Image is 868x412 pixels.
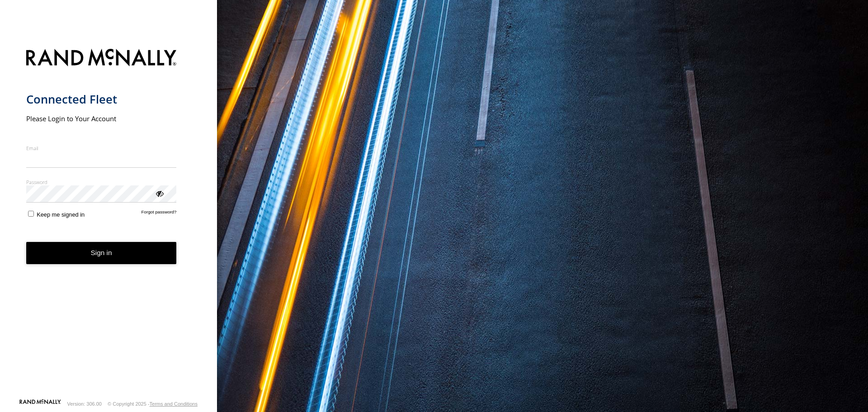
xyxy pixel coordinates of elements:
label: Password [26,179,177,185]
h1: Connected Fleet [26,92,177,107]
label: Email [26,145,177,152]
img: Rand McNally [26,47,177,70]
a: Terms and Conditions [150,401,198,407]
div: ViewPassword [155,189,164,198]
input: Keep me signed in [28,211,34,217]
span: Keep me signed in [37,211,85,218]
h2: Please Login to Your Account [26,114,177,123]
button: Sign in [26,242,177,264]
div: Version: 306.00 [67,401,102,407]
form: main [26,43,191,398]
a: Visit our Website [19,399,61,408]
a: Forgot password? [142,209,177,218]
div: © Copyright 2025 - [108,401,198,407]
